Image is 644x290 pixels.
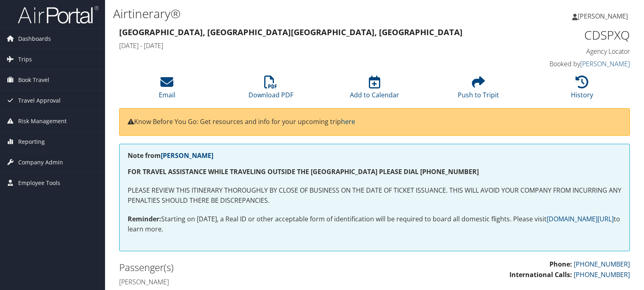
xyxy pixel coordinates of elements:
a: [DOMAIN_NAME][URL] [547,214,614,223]
h1: CDSPXQ [511,27,630,44]
h4: [PERSON_NAME] [119,277,368,286]
strong: Phone: [549,260,572,269]
a: [PERSON_NAME] [161,151,213,160]
span: Book Travel [18,70,49,90]
a: [PHONE_NUMBER] [574,270,630,279]
span: Risk Management [18,111,67,131]
a: [PERSON_NAME] [572,4,636,28]
a: Add to Calendar [350,80,399,99]
span: Employee Tools [18,173,60,193]
a: History [571,80,593,99]
span: Dashboards [18,29,51,49]
a: Push to Tripit [458,80,499,99]
span: Travel Approval [18,90,61,111]
h1: Airtinerary® [113,5,462,22]
h4: [DATE] - [DATE] [119,41,499,50]
strong: Reminder: [128,214,161,223]
h4: Booked by [511,59,630,68]
h4: Agency Locator [511,47,630,56]
strong: FOR TRAVEL ASSISTANCE WHILE TRAVELING OUTSIDE THE [GEOGRAPHIC_DATA] PLEASE DIAL [PHONE_NUMBER] [128,167,479,176]
h2: Passenger(s) [119,261,368,274]
a: Email [159,80,175,99]
span: [PERSON_NAME] [578,12,628,21]
img: airportal-logo.png [18,5,99,24]
span: Company Admin [18,152,63,172]
p: Starting on [DATE], a Real ID or other acceptable form of identification will be required to boar... [128,214,621,235]
span: Trips [18,49,32,69]
a: [PHONE_NUMBER] [574,260,630,269]
p: Know Before You Go: Get resources and info for your upcoming trip [128,117,621,127]
span: Reporting [18,132,45,152]
strong: International Calls: [509,270,572,279]
a: here [341,117,355,126]
strong: [GEOGRAPHIC_DATA], [GEOGRAPHIC_DATA] [GEOGRAPHIC_DATA], [GEOGRAPHIC_DATA] [119,27,463,38]
strong: Note from [128,151,213,160]
a: [PERSON_NAME] [580,59,630,68]
p: PLEASE REVIEW THIS ITINERARY THOROUGHLY BY CLOSE OF BUSINESS ON THE DATE OF TICKET ISSUANCE. THIS... [128,185,621,206]
a: Download PDF [248,80,293,99]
